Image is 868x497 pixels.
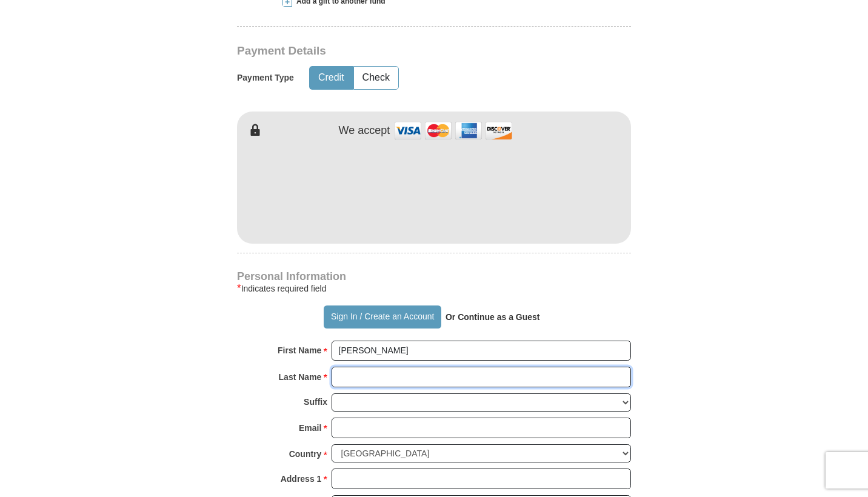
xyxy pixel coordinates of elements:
[279,369,322,385] strong: Last Name
[324,305,441,329] button: Sign In / Create an Account
[299,419,321,436] strong: Email
[354,67,398,89] button: Check
[289,445,322,462] strong: Country
[310,67,353,89] button: Credit
[237,73,294,83] h5: Payment Type
[304,393,327,410] strong: Suffix
[237,281,631,296] div: Indicates required field
[281,470,322,487] strong: Address 1
[278,342,321,359] strong: First Name
[339,124,390,138] h4: We accept
[237,44,546,58] h3: Payment Details
[446,312,540,322] strong: Or Continue as a Guest
[393,118,514,144] img: credit cards accepted
[237,272,631,281] h4: Personal Information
